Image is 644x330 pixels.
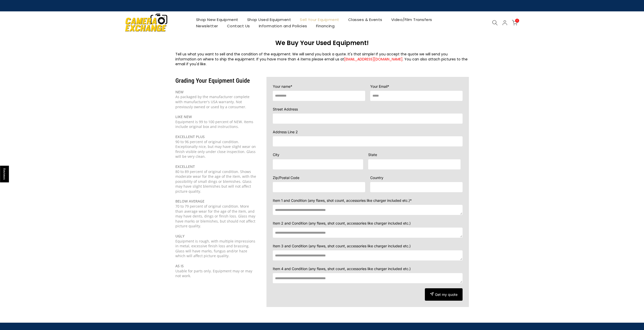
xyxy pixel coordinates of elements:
b: AS IS [175,263,184,268]
b: EXCELLENT PLUS [175,134,205,139]
div: Tell us what you want to sell and the condition of the equipment. We will send you back a quote. ... [175,52,469,67]
b: LIKE NEW [175,114,192,119]
div: Equipment is 99 to 100 percent of NEW. Items include original box and instructions. [175,114,256,129]
h3: Grading Your Equipment Guide [175,77,256,84]
span: Your Email [370,84,387,89]
span: Street Address [273,107,298,111]
b: EXCELLENT [175,164,195,169]
a: 0 [512,20,517,26]
a: Classes & Events [344,16,387,23]
a: Video/Film Transfers [387,16,437,23]
span: Item 2 and Condition (any flaws, shot count, accessories like charger included etc.) [273,221,411,225]
b: NEW [175,90,183,94]
span: 0 [515,19,519,23]
div: As packaged by the manufacturer complete with manufacturer's USA warranty. Not previously owned o... [175,90,256,109]
span: Zip/Postal Code [273,175,299,180]
h3: We Buy Your Used Equipment! [175,39,469,47]
a: Contact Us [222,23,254,29]
a: Financing [311,23,339,29]
a: Information and Policies [254,23,311,29]
b: BELOW AVERAGE [175,199,204,204]
span: Address Line 2 [273,130,298,134]
span: State [368,152,377,157]
span: Item 1 and Condition (any flaws, shot count, accessories like charger included etc.) [273,198,410,203]
div: Usable for parts only. Equipment may or may not work. [175,269,256,278]
span: Get my quote [435,292,458,297]
span: Country [370,175,383,180]
a: Shop Used Equipment [243,16,296,23]
span: Your name [273,84,290,89]
a: [EMAIL_ADDRESS][DOMAIN_NAME] [344,57,403,62]
b: UGLY [175,234,184,238]
span: Item 3 and Condition (any flaws, shot count, accessories like charger included etc.) [273,244,411,248]
span: Item 4 and Condition (any flaws, shot count, accessories like charger included etc.) [273,267,411,271]
div: Equipment is rough, with multiple impressions in metal, excessive finish loss and brassing. Glass... [175,239,256,258]
a: Newsletter [192,23,222,29]
button: Get my quote [425,288,463,301]
span: City [273,152,279,157]
div: 80 to 89 percent of original condition. Shows moderate wear for the age of the item, with the pos... [175,169,256,194]
a: Sell Your Equipment [296,16,344,23]
a: Shop New Equipment [192,16,243,23]
div: 90 to 96 percent of original condition. Exceptionally nice, but may have slight wear on finish vi... [175,139,256,159]
div: 70 to 79 percent of original condition. More than average wear for the age of the item, and may h... [175,204,256,229]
